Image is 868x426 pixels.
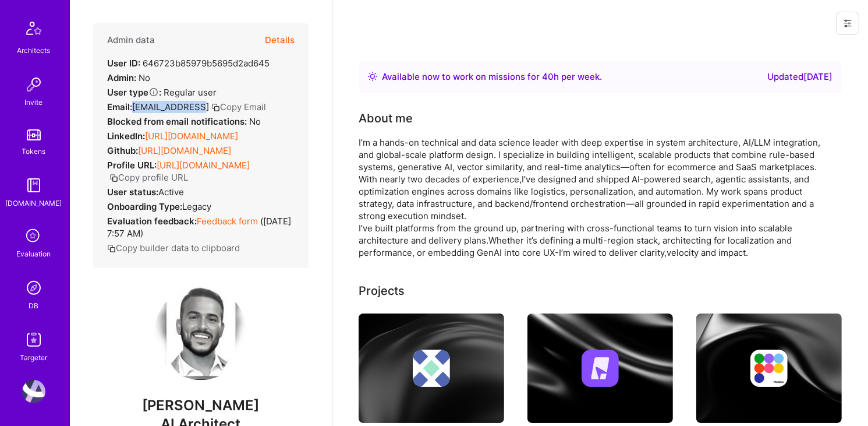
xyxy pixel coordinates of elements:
a: [URL][DOMAIN_NAME] [157,160,250,171]
button: Copy Email [211,101,266,113]
div: [DOMAIN_NAME] [6,197,62,209]
a: Feedback form [197,216,258,227]
i: icon Copy [107,244,116,253]
img: tokens [27,129,41,140]
img: Company logo [413,350,450,387]
span: Active [158,186,184,198]
button: Copy builder data to clipboard [107,242,240,254]
img: Admin Search [22,276,45,300]
i: icon Copy [109,174,118,182]
div: Invite [25,96,43,108]
span: legacy [182,201,211,212]
strong: User status: [107,186,158,198]
strong: LinkedIn: [107,131,145,142]
img: Skill Targeter [22,328,45,351]
div: Projects [359,282,405,300]
div: 646723b85979b5695d2ad645 [107,57,270,69]
strong: Email: [107,101,132,112]
h4: Admin data [107,35,155,45]
i: icon Copy [211,103,220,112]
img: Invite [22,73,45,96]
div: No [107,72,150,84]
div: Targeter [20,351,48,364]
img: cover [696,314,842,423]
div: DB [29,300,39,312]
a: User Avatar [19,380,48,403]
i: Help [148,87,159,97]
img: Architects [20,16,48,44]
div: Regular user [107,86,217,98]
div: No [107,115,261,128]
div: Architects [17,44,51,57]
i: icon SelectionTeam [23,226,45,248]
img: User Avatar [154,287,247,380]
span: [PERSON_NAME] [93,397,309,414]
div: Tokens [22,145,46,157]
div: I’m a hands-on technical and data science leader with deep expertise in system architecture, AI/L... [359,136,824,259]
strong: Blocked from email notifications: [107,116,249,127]
img: User Avatar [22,380,45,403]
div: About me [359,110,413,127]
img: cover [527,314,673,423]
img: Company logo [582,350,619,387]
span: [EMAIL_ADDRESS] [132,101,209,112]
strong: Github: [107,145,138,156]
strong: Evaluation feedback: [107,216,197,227]
div: Updated [DATE] [767,70,832,84]
div: ( [DATE] 7:57 AM ) [107,215,295,240]
div: Evaluation [17,248,51,260]
strong: Profile URL: [107,160,157,171]
a: [URL][DOMAIN_NAME] [138,145,231,156]
a: [URL][DOMAIN_NAME] [145,131,238,142]
strong: User ID: [107,58,140,69]
button: Copy profile URL [109,171,188,184]
strong: Admin: [107,72,136,83]
button: Details [265,23,295,57]
img: cover [359,314,504,423]
div: Available now to work on missions for h per week . [382,70,602,84]
img: guide book [22,174,45,197]
strong: User type : [107,87,161,98]
span: 40 [542,71,554,82]
img: Availability [368,72,377,81]
img: Company logo [750,350,788,387]
strong: Onboarding Type: [107,201,182,212]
